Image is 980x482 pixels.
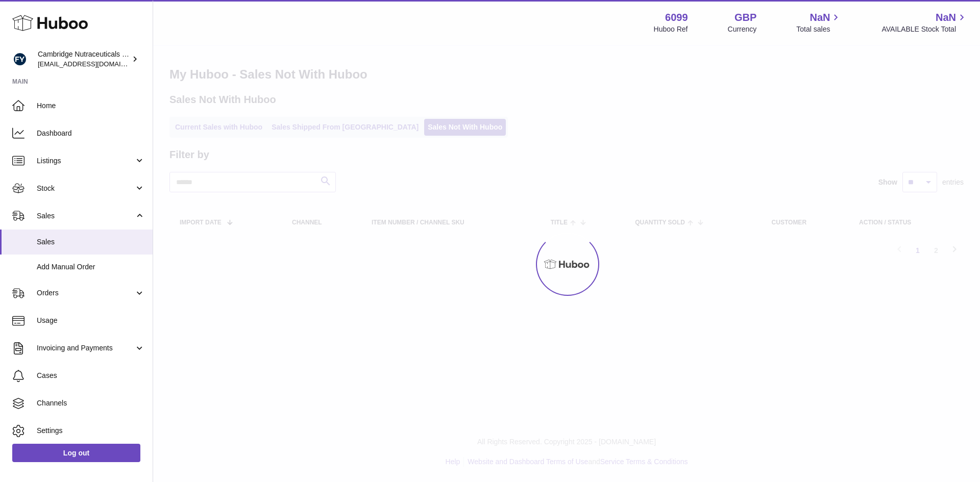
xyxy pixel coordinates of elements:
img: huboo@camnutra.com [12,52,28,67]
span: Sales [37,211,134,221]
span: Settings [37,426,145,436]
div: Huboo Ref [654,24,688,34]
span: [EMAIL_ADDRESS][DOMAIN_NAME] [38,60,150,68]
a: Log out [12,444,140,462]
span: Dashboard [37,129,145,138]
span: Total sales [796,24,842,34]
div: Cambridge Nutraceuticals Ltd [38,49,130,69]
span: NaN [936,11,956,24]
span: Sales [37,237,145,247]
a: NaN Total sales [796,11,842,34]
span: Listings [37,156,134,166]
strong: GBP [734,11,756,24]
span: Orders [37,288,134,298]
div: Currency [728,24,757,34]
span: Home [37,101,145,111]
span: Stock [37,184,134,193]
span: AVAILABLE Stock Total [881,24,968,34]
span: Cases [37,371,145,380]
span: Invoicing and Payments [37,343,134,353]
strong: 6099 [665,11,688,24]
span: Usage [37,316,145,325]
span: Channels [37,398,145,408]
a: NaN AVAILABLE Stock Total [881,11,968,34]
span: Add Manual Order [37,262,145,272]
span: NaN [810,11,830,24]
